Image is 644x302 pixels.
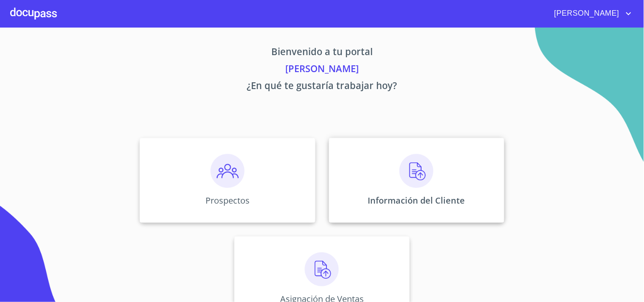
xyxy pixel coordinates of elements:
[211,154,245,188] img: prospectos.png
[61,62,584,78] p: [PERSON_NAME]
[548,7,624,20] span: [PERSON_NAME]
[61,78,584,95] p: ¿En qué te gustaría trabajar hoy?
[305,252,339,286] img: carga.png
[368,195,465,206] p: Información del Cliente
[399,154,433,188] img: carga.png
[61,45,584,62] p: Bienvenido a tu portal
[205,195,250,206] p: Prospectos
[548,7,634,20] button: account of current user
